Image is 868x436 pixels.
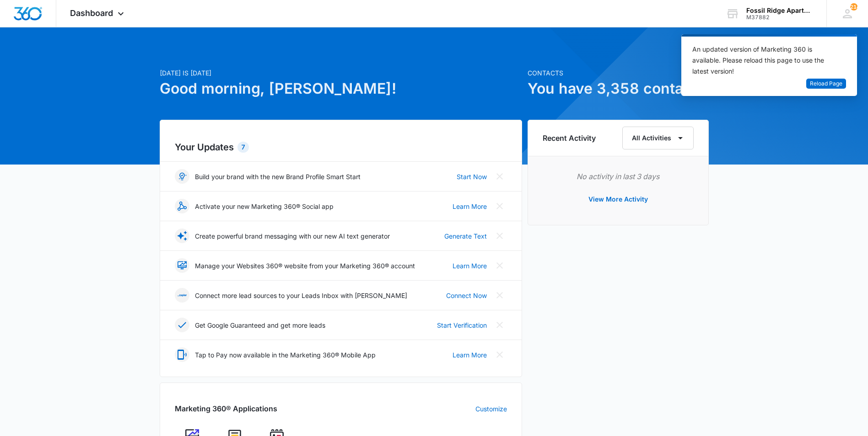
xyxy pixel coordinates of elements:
[453,202,487,211] a: Learn More
[446,291,487,300] a: Connect Now
[237,142,249,153] div: 7
[195,320,325,330] p: Get Google Guaranteed and get more leads
[806,79,846,89] button: Reload Page
[579,188,657,210] button: View More Activity
[195,350,376,360] p: Tap to Pay now available in the Marketing 360® Mobile App
[543,171,694,182] p: No activity in last 3 days
[195,172,361,181] p: Build your brand with the new Brand Profile Smart Start
[437,320,487,330] a: Start Verification
[746,14,813,21] div: account id
[622,127,694,149] button: All Activities
[195,202,334,211] p: Activate your new Marketing 360® Social app
[453,350,487,360] a: Learn More
[492,199,507,213] button: Close
[492,318,507,332] button: Close
[160,68,522,78] p: [DATE] is [DATE]
[475,404,507,414] a: Customize
[175,140,507,154] h2: Your Updates
[195,231,390,241] p: Create powerful brand messaging with our new AI text generator
[528,78,709,100] h1: You have 3,358 contacts
[70,8,113,18] span: Dashboard
[457,172,487,181] a: Start Now
[195,261,415,271] p: Manage your Websites 360® website from your Marketing 360® account
[492,288,507,303] button: Close
[746,7,813,14] div: account name
[492,229,507,243] button: Close
[195,291,407,300] p: Connect more lead sources to your Leads Inbox with [PERSON_NAME]
[528,68,709,78] p: Contacts
[810,80,842,88] span: Reload Page
[692,44,835,77] div: An updated version of Marketing 360 is available. Please reload this page to use the latest version!
[492,347,507,362] button: Close
[850,3,857,11] span: 214
[492,169,507,184] button: Close
[850,3,857,11] div: notifications count
[543,133,596,144] h6: Recent Activity
[444,231,487,241] a: Generate Text
[175,403,277,414] h2: Marketing 360® Applications
[492,258,507,273] button: Close
[160,78,522,100] h1: Good morning, [PERSON_NAME]!
[453,261,487,271] a: Learn More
